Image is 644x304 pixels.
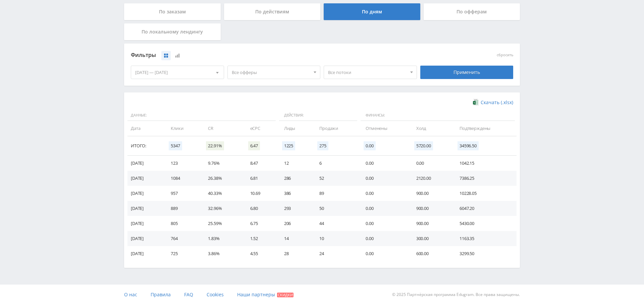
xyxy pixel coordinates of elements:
span: Финансы: [361,110,515,121]
div: Применить [420,66,514,79]
span: Все потоки [328,66,407,79]
td: 293 [277,201,313,216]
td: 40.33% [201,186,243,201]
td: 0.00 [359,171,410,186]
span: 5347 [169,141,182,150]
div: По локальному лендингу [124,23,221,40]
td: 50 [313,201,359,216]
td: 4.55 [244,246,277,261]
td: 6.80 [244,201,277,216]
span: 5720.00 [414,141,433,150]
td: 0.00 [359,156,410,171]
td: 900.00 [410,186,453,201]
div: По действиям [224,3,321,20]
td: 32.96% [201,201,243,216]
td: Подтверждены [453,121,517,136]
td: 300.00 [410,231,453,246]
div: По заказам [124,3,221,20]
span: 1225 [282,141,295,150]
span: Скачать (.xlsx) [481,100,513,105]
td: 28 [277,246,313,261]
td: 2120.00 [410,171,453,186]
td: Продажи [313,121,359,136]
td: 10 [313,231,359,246]
span: Действия: [279,110,357,121]
td: 0.00 [359,231,410,246]
td: 805 [164,216,201,231]
span: Наши партнеры [237,291,275,298]
td: 0.00 [359,186,410,201]
td: 6.81 [244,171,277,186]
td: 1.83% [201,231,243,246]
img: xlsx [473,99,479,105]
td: 900.00 [410,201,453,216]
span: 6.47 [248,141,260,150]
td: 26.38% [201,171,243,186]
span: О нас [124,291,137,298]
td: Дата [127,121,164,136]
td: [DATE] [127,186,164,201]
td: 206 [277,216,313,231]
a: Скачать (.xlsx) [473,99,513,106]
td: 386 [277,186,313,201]
td: eCPC [244,121,277,136]
td: 7386.25 [453,171,517,186]
span: Скидки [277,293,293,297]
td: 1042.15 [453,156,517,171]
td: 600.00 [410,246,453,261]
td: 286 [277,171,313,186]
td: 1163.35 [453,231,517,246]
td: 10228.05 [453,186,517,201]
td: 0.00 [359,216,410,231]
button: сбросить [497,53,513,57]
td: 889 [164,201,201,216]
td: 10.69 [244,186,277,201]
td: 900.00 [410,216,453,231]
td: Отменены [359,121,410,136]
span: 0.00 [364,141,375,150]
td: [DATE] [127,156,164,171]
td: CR [201,121,243,136]
div: [DATE] — [DATE] [131,66,224,79]
td: 123 [164,156,201,171]
td: 0.00 [359,246,410,261]
td: 6047.20 [453,201,517,216]
td: [DATE] [127,246,164,261]
td: 3.86% [201,246,243,261]
div: По офферам [424,3,520,20]
td: 8.47 [244,156,277,171]
td: 14 [277,231,313,246]
td: 3299.50 [453,246,517,261]
td: 6 [313,156,359,171]
td: 1084 [164,171,201,186]
td: 6.75 [244,216,277,231]
td: 24 [313,246,359,261]
td: 9.76% [201,156,243,171]
td: Итого: [127,136,164,156]
span: FAQ [184,291,193,298]
td: 44 [313,216,359,231]
span: Все офферы [232,66,310,79]
td: 12 [277,156,313,171]
td: Холд [410,121,453,136]
span: Cookies [207,291,224,298]
td: Клики [164,121,201,136]
td: 5430.00 [453,216,517,231]
td: 957 [164,186,201,201]
td: [DATE] [127,201,164,216]
td: 725 [164,246,201,261]
td: 764 [164,231,201,246]
td: Лиды [277,121,313,136]
td: [DATE] [127,216,164,231]
td: [DATE] [127,171,164,186]
span: 34596.50 [458,141,479,150]
td: 25.59% [201,216,243,231]
td: 0.00 [410,156,453,171]
td: [DATE] [127,231,164,246]
span: Данные: [127,110,276,121]
td: 89 [313,186,359,201]
td: 52 [313,171,359,186]
span: 22.91% [206,141,224,150]
span: Правила [151,291,171,298]
div: По дням [324,3,420,20]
